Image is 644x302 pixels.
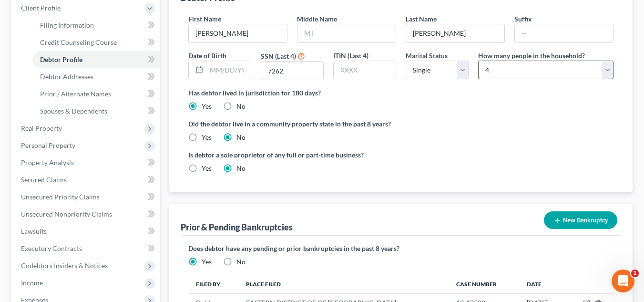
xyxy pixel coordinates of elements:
[40,107,107,115] span: Spouses & Dependents
[202,102,212,111] label: Yes
[236,133,245,142] label: No
[32,34,160,51] a: Credit Counseling Course
[236,102,245,111] label: No
[406,51,448,61] label: Marital Status
[21,279,43,287] span: Income
[40,21,94,29] span: Filing Information
[188,274,238,293] th: Filed By
[188,51,226,61] label: Date of Birth
[449,274,519,293] th: Case Number
[631,270,639,277] span: 1
[515,24,613,42] input: --
[236,257,245,267] label: No
[21,176,67,184] span: Secured Claims
[188,88,613,98] label: Has debtor lived in jurisdiction for 180 days?
[13,206,160,223] a: Unsecured Nonpriority Claims
[406,24,504,42] input: --
[202,257,212,267] label: Yes
[236,164,245,173] label: No
[21,158,74,167] span: Property Analysis
[514,14,532,24] label: Suffix
[406,14,437,24] label: Last Name
[181,221,293,233] div: Prior & Pending Bankruptcies
[21,244,82,252] span: Executory Contracts
[21,124,62,132] span: Real Property
[297,14,337,24] label: Middle Name
[544,211,617,229] button: New Bankruptcy
[334,61,396,79] input: XXXX
[21,141,75,149] span: Personal Property
[13,240,160,257] a: Executory Contracts
[32,103,160,120] a: Spouses & Dependents
[21,227,47,235] span: Lawsuits
[261,51,296,61] label: SSN (Last 4)
[32,51,160,68] a: Debtor Profile
[13,188,160,206] a: Unsecured Priority Claims
[21,4,61,12] span: Client Profile
[40,55,82,63] span: Debtor Profile
[32,17,160,34] a: Filing Information
[333,51,368,61] label: ITIN (Last 4)
[13,223,160,240] a: Lawsuits
[21,261,108,270] span: Codebtors Insiders & Notices
[188,243,613,253] label: Does debtor have any pending or prior bankruptcies in the past 8 years?
[297,24,396,42] input: M.I
[40,73,93,81] span: Debtor Addresses
[188,14,221,24] label: First Name
[519,274,565,293] th: Date
[40,38,117,46] span: Credit Counseling Course
[206,61,251,79] input: MM/DD/YYYY
[261,62,323,80] input: XXXX
[21,210,112,218] span: Unsecured Nonpriority Claims
[40,90,111,98] span: Prior / Alternate Names
[189,24,287,42] input: --
[202,164,212,173] label: Yes
[202,133,212,142] label: Yes
[32,85,160,103] a: Prior / Alternate Names
[188,150,396,160] label: Is debtor a sole proprietor of any full or part-time business?
[32,68,160,85] a: Debtor Addresses
[13,171,160,188] a: Secured Claims
[478,51,585,61] label: How many people in the household?
[21,193,100,201] span: Unsecured Priority Claims
[612,270,634,292] iframe: Intercom live chat
[13,154,160,171] a: Property Analysis
[238,274,448,293] th: Place Filed
[188,119,613,129] label: Did the debtor live in a community property state in the past 8 years?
